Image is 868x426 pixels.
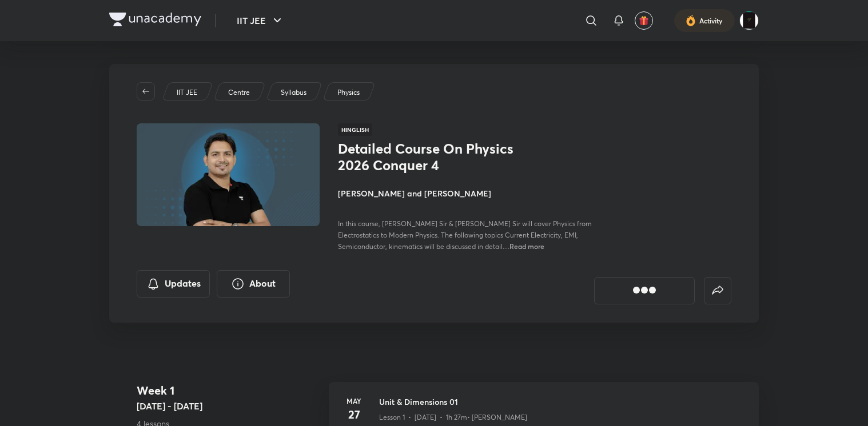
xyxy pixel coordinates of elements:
[594,277,695,304] button: [object Object]
[109,13,201,26] img: Company Logo
[739,11,759,30] img: Anurag Agarwal
[338,123,372,136] span: Hinglish
[109,13,201,29] a: Company Logo
[217,270,290,298] button: About
[704,277,731,304] button: false
[379,412,527,423] p: Lesson 1 • [DATE] • 1h 27m • [PERSON_NAME]
[137,382,320,399] h4: Week 1
[281,87,306,98] p: Syllabus
[338,219,592,251] span: In this course, [PERSON_NAME] Sir & [PERSON_NAME] Sir will cover Physics from Electrostatics to M...
[175,87,200,98] a: IIT JEE
[337,87,360,98] p: Physics
[686,14,696,27] img: activity
[226,87,252,98] a: Centre
[177,87,197,98] p: IIT JEE
[379,396,745,408] h3: Unit & Dimensions 01
[228,87,250,98] p: Centre
[137,399,320,413] h5: [DATE] - [DATE]
[279,87,309,98] a: Syllabus
[343,396,365,406] h6: May
[336,87,362,98] a: Physics
[338,140,525,174] h1: Detailed Course On Physics 2026 Conquer 4
[230,9,291,32] button: IIT JEE
[343,406,365,423] h4: 27
[635,11,653,30] button: avatar
[137,270,210,298] button: Updates
[135,122,321,227] img: Thumbnail
[509,242,544,251] span: Read more
[338,187,594,199] h4: [PERSON_NAME] and [PERSON_NAME]
[639,15,649,26] img: avatar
